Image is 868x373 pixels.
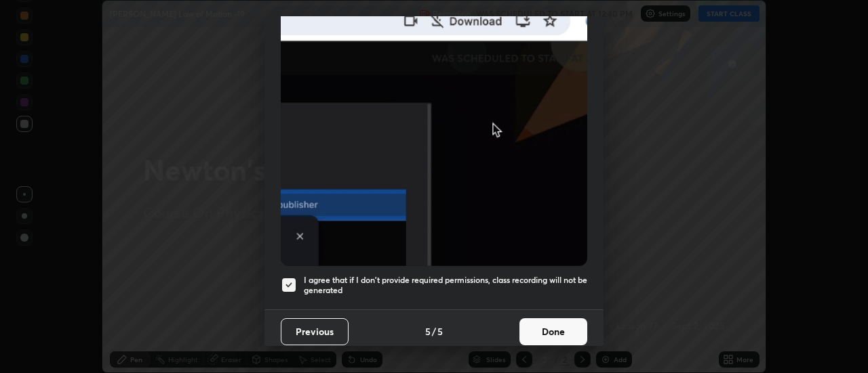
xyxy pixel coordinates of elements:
[432,324,436,338] h4: /
[437,324,443,338] h4: 5
[281,318,349,345] button: Previous
[304,275,587,296] h5: I agree that if I don't provide required permissions, class recording will not be generated
[519,318,587,345] button: Done
[425,324,431,338] h4: 5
